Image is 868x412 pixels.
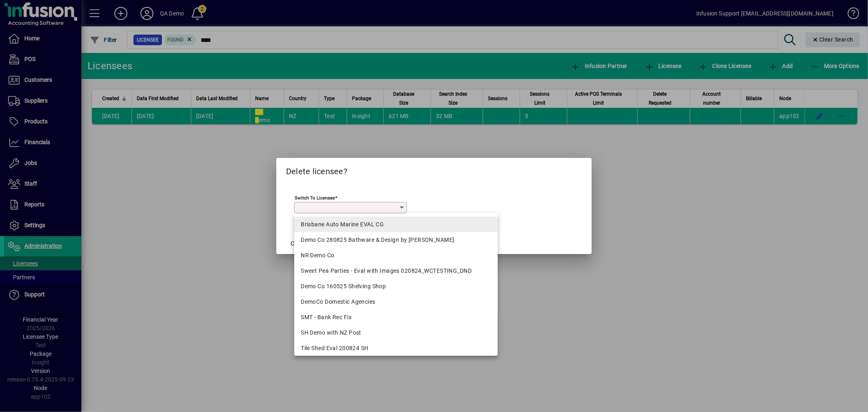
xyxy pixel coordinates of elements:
[294,325,498,340] mat-option: SH Demo with NZ Post
[301,236,491,244] div: Demo Co 280825 Bathware & Design by [PERSON_NAME]
[286,236,312,251] button: Cancel
[295,195,335,201] mat-label: Switch to licensee
[301,282,491,291] div: Demo Co 160525 Shelving Shop
[294,248,498,263] mat-option: NR Demo Co
[276,158,592,182] h2: Delete licensee?
[294,217,498,232] mat-option: Brisbane Auto Marine EVAL CG
[301,220,491,229] div: Brisbane Auto Marine EVAL CG
[294,263,498,278] mat-option: Sweet Pea Parties - Eval with Images 020824_WCTESTING_DND
[291,239,308,248] span: Cancel
[301,344,491,353] div: Tile Shed Eval 200824 SH
[294,232,498,248] mat-option: Demo Co 280825 Bathware & Design by Kristy
[294,278,498,294] mat-option: Demo Co 160525 Shelving Shop
[294,309,498,325] mat-option: SMT - Bank Rec Fix
[301,329,491,337] div: SH Demo with NZ Post
[301,298,491,306] div: DemoCo Domestic Agencies
[301,267,491,275] div: Sweet Pea Parties - Eval with Images 020824_WCTESTING_DND
[301,313,491,322] div: SMT - Bank Rec Fix
[294,340,498,356] mat-option: Tile Shed Eval 200824 SH
[294,294,498,309] mat-option: DemoCo Domestic Agencies
[301,251,491,260] div: NR Demo Co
